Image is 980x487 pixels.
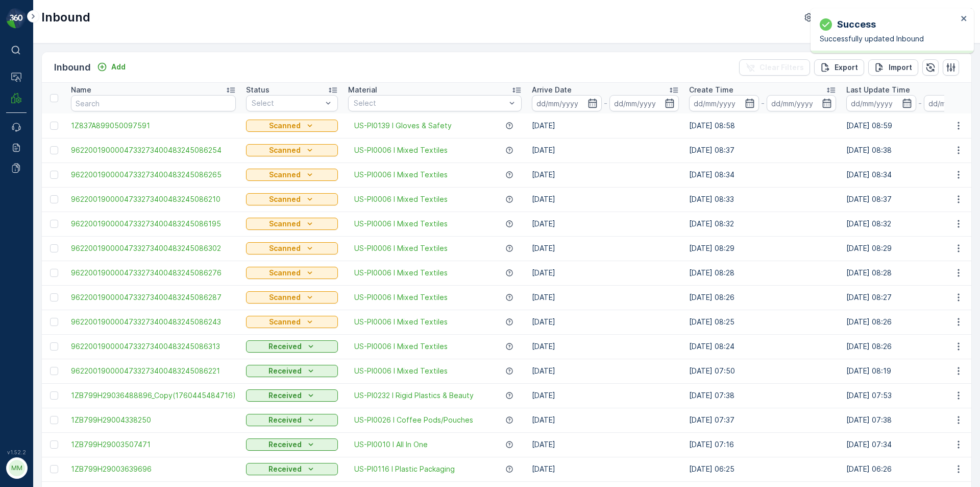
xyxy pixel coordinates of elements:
a: US-PI0006 I Mixed Textiles [354,243,448,253]
button: Received [246,414,338,426]
input: dd/mm/yyyy [532,95,602,111]
a: US-PI0006 I Mixed Textiles [354,292,448,303]
a: US-PI0116 I Plastic Packaging [354,464,455,474]
button: Scanned [246,169,338,181]
p: Scanned [269,292,301,303]
span: US-PI0006 I Mixed Textiles [354,194,448,204]
span: 1Z837A899050097591 [71,121,236,131]
p: Arrive Date [532,85,572,95]
button: Add [93,61,130,73]
button: close [961,14,968,24]
button: Scanned [246,120,338,132]
div: Toggle Row Selected [50,342,58,351]
div: MM [9,460,25,476]
p: Received [268,439,302,450]
span: US-PI0006 I Mixed Textiles [354,366,448,376]
span: 9622001900004733273400483245086210 [71,194,236,204]
td: [DATE] [527,236,684,261]
td: [DATE] [527,310,684,334]
p: Scanned [269,194,301,204]
p: Received [268,341,302,352]
td: [DATE] 08:25 [684,310,841,334]
p: Scanned [269,268,301,278]
td: [DATE] [527,359,684,383]
p: Scanned [269,121,301,131]
button: Export [814,59,864,76]
a: 9622001900004733273400483245086195 [71,219,236,229]
a: 1ZB799H29036488896_Copy(1760445484716) [71,390,236,401]
a: 1ZB799H29003639696 [71,464,236,474]
a: US-PI0006 I Mixed Textiles [354,145,448,155]
div: Toggle Row Selected [50,465,58,473]
div: Toggle Row Selected [50,391,58,400]
p: Export [835,62,858,73]
td: [DATE] [527,383,684,408]
p: Scanned [269,219,301,229]
p: Scanned [269,317,301,327]
button: Scanned [246,144,338,156]
input: dd/mm/yyyy [609,95,679,111]
img: logo [6,8,27,29]
p: Name [71,85,91,95]
td: [DATE] 08:29 [684,236,841,261]
td: [DATE] 08:33 [684,187,841,212]
p: Import [889,62,912,73]
p: Clear Filters [759,62,804,73]
a: US-PI0006 I Mixed Textiles [354,317,448,327]
td: [DATE] [527,138,684,163]
td: [DATE] [527,113,684,138]
span: US-PI0006 I Mixed Textiles [354,170,448,180]
div: Toggle Row Selected [50,440,58,449]
a: 9622001900004733273400483245086276 [71,268,236,278]
p: Create Time [689,85,733,95]
a: US-PI0232 I Rigid Plastics & Beauty [354,390,474,401]
p: Select [252,98,322,108]
button: Scanned [246,193,338,205]
button: Scanned [246,267,338,279]
p: - [604,97,607,109]
td: [DATE] 08:58 [684,113,841,138]
p: Add [111,62,126,72]
a: 9622001900004733273400483245086265 [71,170,236,180]
p: Successfully updated Inbound [820,34,958,44]
a: 9622001900004733273400483245086302 [71,243,236,253]
a: US-PI0006 I Mixed Textiles [354,341,448,352]
td: [DATE] 08:37 [684,138,841,163]
span: 1ZB799H29003507471 [71,439,236,450]
div: Toggle Row Selected [50,171,58,179]
td: [DATE] 07:16 [684,432,841,457]
td: [DATE] [527,261,684,285]
td: [DATE] [527,432,684,457]
button: Clear Filters [739,59,810,76]
button: Scanned [246,316,338,328]
div: Toggle Row Selected [50,195,58,203]
button: Scanned [246,242,338,254]
a: US-PI0010 I All In One [354,439,428,450]
td: [DATE] 08:28 [684,261,841,285]
td: [DATE] [527,212,684,236]
td: [DATE] 07:38 [684,383,841,408]
a: 9622001900004733273400483245086221 [71,366,236,376]
p: Scanned [269,243,301,253]
a: 9622001900004733273400483245086243 [71,317,236,327]
button: Received [246,340,338,353]
div: Toggle Row Selected [50,318,58,326]
div: Toggle Row Selected [50,269,58,277]
span: US-PI0006 I Mixed Textiles [354,268,448,278]
p: Received [268,464,302,474]
p: Received [268,366,302,376]
div: Toggle Row Selected [50,367,58,375]
div: Toggle Row Selected [50,244,58,252]
p: Success [837,17,876,32]
a: US-PI0006 I Mixed Textiles [354,219,448,229]
td: [DATE] 08:26 [684,285,841,310]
